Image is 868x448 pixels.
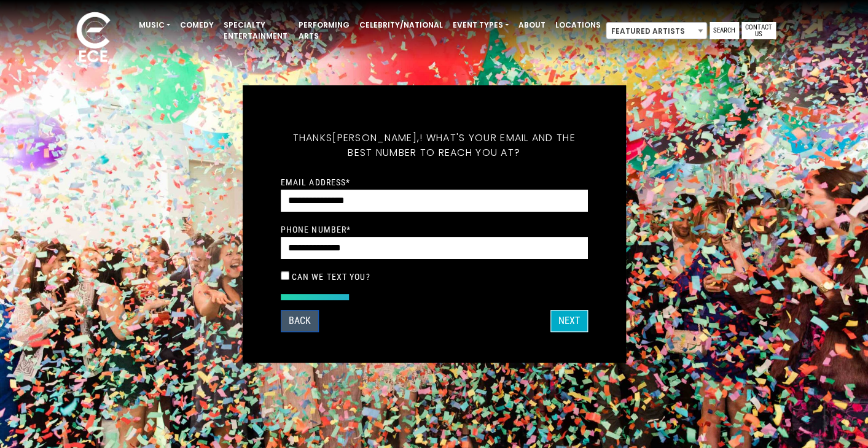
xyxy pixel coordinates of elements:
[294,15,354,47] a: Performing Arts
[354,15,448,36] a: Celebrity/National
[281,310,319,332] button: Back
[514,15,550,36] a: About
[550,15,606,36] a: Locations
[448,15,514,36] a: Event Types
[281,116,588,175] h5: Thanks ! What's your email and the best number to reach you at?
[710,22,739,39] a: Search
[550,310,588,332] button: NEXT
[219,15,294,47] a: Specialty Entertainment
[741,22,776,39] a: Contact Us
[606,23,706,40] span: Featured Artists
[175,15,219,36] a: Comedy
[134,15,175,36] a: Music
[281,177,351,188] label: Email Address
[292,271,370,282] label: Can we text you?
[332,131,420,145] span: [PERSON_NAME],
[281,224,351,235] label: Phone Number
[606,22,707,39] span: Featured Artists
[63,9,124,68] img: ece_new_logo_whitev2-1.png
